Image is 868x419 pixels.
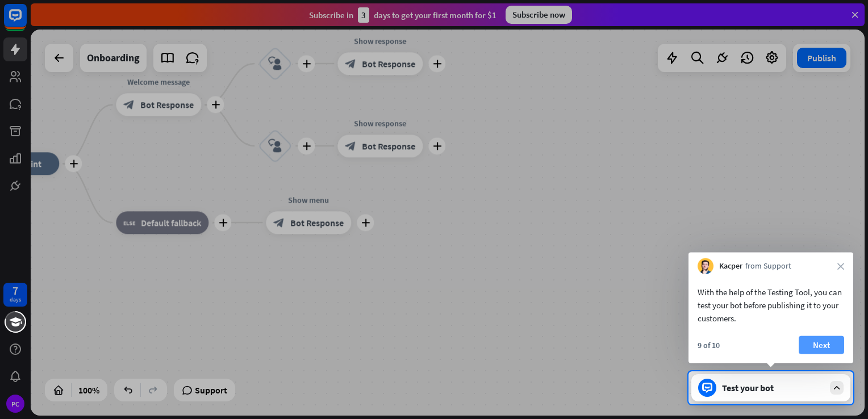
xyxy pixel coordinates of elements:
[745,261,791,272] span: from Support
[698,340,720,350] div: 9 of 10
[719,261,742,272] span: Kacper
[698,286,844,325] div: With the help of the Testing Tool, you can test your bot before publishing it to your customers.
[837,263,844,270] i: close
[9,5,43,39] button: Open LiveChat chat widget
[722,382,824,393] div: Test your bot
[799,336,844,354] button: Next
